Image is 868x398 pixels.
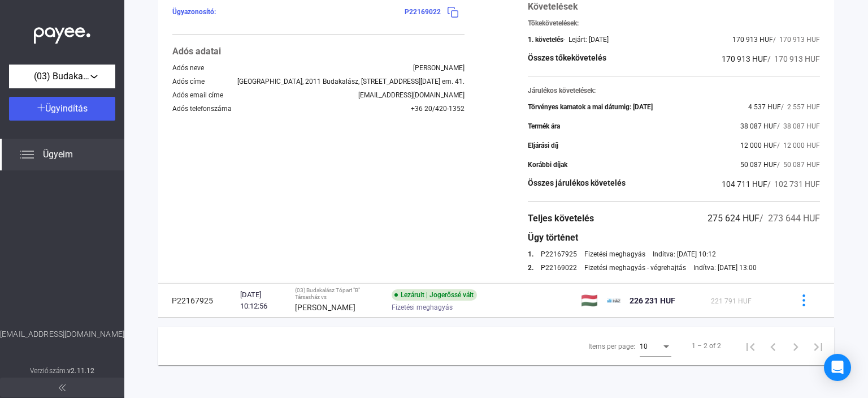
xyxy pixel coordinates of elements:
button: Last page [807,335,830,357]
img: plus-white.svg [37,104,45,112]
div: Termék ára [528,122,560,130]
span: 38 087 HUF [740,122,777,130]
div: 1. [528,250,533,258]
span: / 273 644 HUF [759,213,820,224]
span: 10 [640,343,648,350]
span: 4 537 HUF [748,103,781,111]
a: P22167925 [541,250,577,258]
span: Ügyeim [43,148,73,161]
div: Open Intercom Messenger [824,354,851,381]
div: Adós neve [172,64,204,72]
img: white-payee-white-dot.svg [34,21,90,44]
span: / 102 731 HUF [767,179,820,189]
div: Fizetési meghagyás - végrehajtás [584,264,686,272]
span: 50 087 HUF [740,161,777,169]
span: 275 624 HUF [708,213,759,224]
div: [PERSON_NAME] [413,64,465,72]
div: [DATE] 10:12:56 [240,289,286,312]
div: - Lejárt: [DATE] [563,36,609,44]
span: / 170 913 HUF [767,54,820,63]
div: Eljárási díj [528,142,558,149]
button: (03) Budakalász Tópart "B" Társasház [9,65,115,88]
span: (03) Budakalász Tópart "B" Társasház [34,70,90,83]
span: 221 791 HUF [711,297,752,305]
span: Fizetési meghagyás [392,301,453,314]
span: / 12 000 HUF [777,142,820,149]
button: Next page [784,335,807,357]
span: Ügyindítás [45,103,88,114]
strong: v2.11.12 [67,367,94,375]
div: [GEOGRAPHIC_DATA], 2011 Budakalász, [STREET_ADDRESS][DATE] em. 41. [237,78,465,85]
img: ehaz-mini [607,294,620,307]
span: / 2 557 HUF [781,103,820,111]
div: Ügy történet [528,231,820,245]
span: 226 231 HUF [630,296,675,305]
div: Adós email címe [172,91,223,99]
span: / 38 087 HUF [777,122,820,130]
span: 170 913 HUF [732,36,773,44]
div: Törvényes kamatok a mai dátumig: [DATE] [528,103,653,111]
div: +36 20/420-1352 [411,105,465,113]
mat-select: Items per page: [640,339,671,353]
img: arrow-double-left-grey.svg [59,384,66,391]
div: Lezárult | Jogerőssé vált [392,289,477,301]
span: 104 711 HUF [722,179,767,189]
a: P22169022 [541,264,577,272]
td: 🇭🇺 [576,284,602,318]
div: Adós címe [172,78,205,85]
img: list.svg [20,148,34,161]
div: Korábbi díjak [528,161,567,169]
button: Previous page [762,335,784,357]
div: Összes járulékos követelés [528,177,626,191]
div: Járulékos követelések: [528,87,820,95]
div: 2. [528,264,533,272]
div: Indítva: [DATE] 13:00 [693,264,757,272]
button: First page [739,335,762,357]
div: Teljes követelés [528,212,594,225]
span: P22169022 [405,8,441,16]
button: Ügyindítás [9,97,115,121]
div: Tőkekövetelések: [528,19,820,27]
div: Összes tőkekövetelés [528,52,606,66]
span: 170 913 HUF [722,54,767,63]
div: Fizetési meghagyás [584,250,645,258]
div: (03) Budakalász Tópart "B" Társasház vs [295,287,382,301]
strong: [PERSON_NAME] [295,303,355,312]
span: Ügyazonosító: [172,8,216,16]
div: Adós adatai [172,45,465,58]
div: Indítva: [DATE] 10:12 [653,250,716,258]
img: more-blue [798,294,810,306]
button: more-blue [792,289,815,313]
span: / 170 913 HUF [773,36,820,44]
img: copy-blue [447,6,459,18]
div: 1 – 2 of 2 [692,339,721,353]
td: P22167925 [158,284,236,318]
span: 12 000 HUF [740,142,777,149]
div: 1. követelés [528,36,563,44]
div: [EMAIL_ADDRESS][DOMAIN_NAME] [358,91,465,99]
span: / 50 087 HUF [777,161,820,169]
div: Adós telefonszáma [172,105,232,113]
div: Items per page: [588,340,635,353]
